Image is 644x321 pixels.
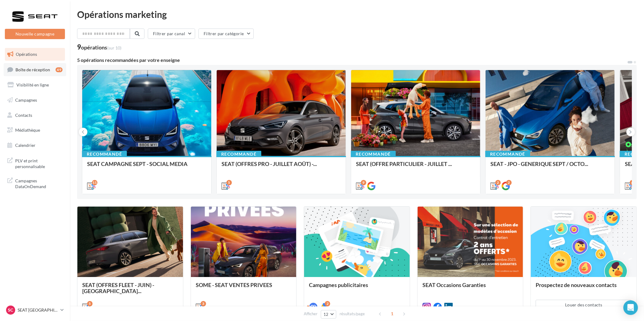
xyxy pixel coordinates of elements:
[226,180,232,185] div: 5
[16,52,37,57] span: Opérations
[325,301,330,306] div: 2
[15,177,63,190] span: Campagnes DataOnDemand
[4,94,66,106] a: Campagnes
[198,29,254,39] button: Filtrer par catégorie
[4,124,66,137] a: Médiathèque
[5,304,65,316] a: SC SEAT [GEOGRAPHIC_DATA]
[222,160,317,167] span: SEAT (OFFRES PRO - JUILLET AOÛT) -...
[361,180,366,185] div: 9
[87,301,93,306] div: 5
[56,67,63,72] div: 49
[536,282,617,288] span: Prospectez de nouveaux contacts
[92,180,97,185] div: 11
[4,48,66,61] a: Opérations
[82,151,127,157] div: Recommandé
[77,58,627,63] div: 5 opérations recommandées par votre enseigne
[630,180,635,185] div: 6
[216,151,261,157] div: Recommandé
[16,82,49,87] span: Visibilité en ligne
[422,282,486,288] span: SEAT Occasions Garanties
[15,143,36,148] span: Calendrier
[321,310,336,319] button: 12
[356,160,452,167] span: SEAT (OFFRE PARTICULIER - JUILLET ...
[148,29,195,39] button: Filtrer par canal
[15,97,37,103] span: Campagnes
[4,139,66,152] a: Calendrier
[4,63,66,76] a: Boîte de réception49
[623,300,638,315] div: Open Intercom Messenger
[15,127,40,133] span: Médiathèque
[15,67,50,72] span: Boîte de réception
[4,174,66,192] a: Campagnes DataOnDemand
[4,109,66,122] a: Contacts
[536,300,632,310] button: Louer des contacts
[77,10,637,19] div: Opérations marketing
[201,301,206,306] div: 3
[82,282,154,294] span: SEAT (OFFRES FLEET - JUIN) - [GEOGRAPHIC_DATA]...
[309,282,368,288] span: Campagnes publicitaires
[18,307,58,313] p: SEAT [GEOGRAPHIC_DATA]
[490,160,588,167] span: SEAT - JPO - GENERIQUE SEPT / OCTO...
[5,29,65,39] button: Nouvelle campagne
[87,160,188,167] span: SEAT CAMPAGNE SEPT - SOCIAL MEDIA
[196,282,272,288] span: SOME - SEAT VENTES PRIVEES
[8,307,13,313] span: SC
[107,45,121,50] span: (sur 10)
[15,157,63,170] span: PLV et print personnalisable
[351,151,396,157] div: Recommandé
[387,309,397,319] span: 1
[495,180,501,185] div: 2
[15,112,32,117] span: Contacts
[304,311,317,317] span: Afficher
[340,311,365,317] span: résultats/page
[4,154,66,172] a: PLV et print personnalisable
[81,45,121,50] div: opérations
[506,180,512,185] div: 2
[485,151,530,157] div: Recommandé
[77,44,121,50] div: 9
[4,79,66,91] a: Visibilité en ligne
[324,312,329,317] span: 12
